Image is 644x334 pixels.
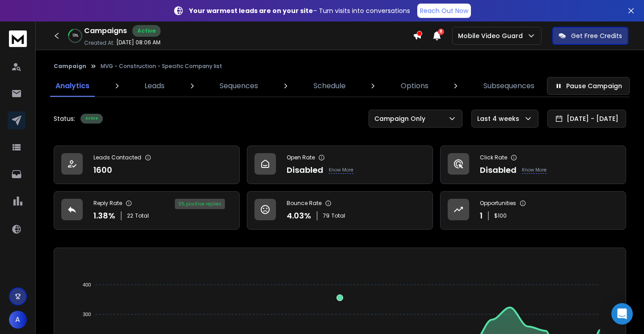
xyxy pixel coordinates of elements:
a: Analytics [50,75,95,97]
p: Get Free Credits [571,31,622,40]
p: – Turn visits into conversations [189,6,410,15]
p: Click Rate [480,154,507,161]
p: Bounce Rate [287,200,322,207]
a: Leads Contacted1600 [54,146,240,184]
div: 5 % positive replies [175,199,225,209]
a: Schedule [308,75,351,97]
p: Sequences [220,81,258,91]
p: Last 4 weeks [477,114,523,123]
p: $ 100 [494,212,507,219]
p: Reply Rate [93,200,122,207]
p: Open Rate [287,154,315,161]
a: Bounce Rate4.03%79Total [247,191,433,230]
p: Know More [522,167,547,174]
p: Leads Contacted [93,154,141,161]
a: Click RateDisabledKnow More [440,146,626,184]
p: Disabled [480,164,517,176]
a: Options [395,75,434,97]
a: Opportunities1$100 [440,191,626,230]
a: Subsequences [478,75,540,97]
p: 1 [480,210,483,222]
span: Total [331,212,345,219]
p: Mobile Video Guard [458,31,526,40]
p: Opportunities [480,200,516,207]
p: Know More [329,167,353,174]
p: Subsequences [483,81,534,91]
h1: Campaigns [84,26,127,36]
a: Sequences [214,75,263,97]
p: 1600 [93,164,112,176]
p: Campaign Only [374,114,429,123]
tspan: 400 [83,282,91,287]
p: Created At: [84,39,114,47]
button: [DATE] - [DATE] [547,110,626,128]
div: Active [132,25,161,37]
span: Total [135,212,149,219]
span: 79 [323,212,330,219]
p: Leads [144,81,165,91]
button: Campaign [54,63,86,70]
span: 22 [127,212,133,219]
strong: Your warmest leads are on your site [189,6,313,15]
button: A [9,311,27,329]
p: 4.03 % [287,210,311,222]
p: 19 % [72,33,78,39]
a: Reach Out Now [417,4,471,18]
a: Open RateDisabledKnow More [247,146,433,184]
img: logo [9,30,27,47]
p: MVG - Construction - Specific Company list [101,63,222,70]
a: Reply Rate1.38%22Total5% positive replies [54,191,240,230]
tspan: 300 [83,312,91,317]
p: Status: [54,114,75,123]
p: Options [401,81,428,91]
p: Disabled [287,164,323,176]
p: [DATE] 08:06 AM [116,39,161,46]
a: Leads [139,75,170,97]
button: Get Free Credits [552,27,628,45]
p: Analytics [55,81,89,91]
div: Open Intercom Messenger [611,303,633,325]
p: Schedule [314,81,346,91]
p: Reach Out Now [420,6,468,15]
p: 1.38 % [93,210,115,222]
div: Active [80,114,103,124]
button: Pause Campaign [547,77,630,95]
span: 8 [438,29,444,35]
